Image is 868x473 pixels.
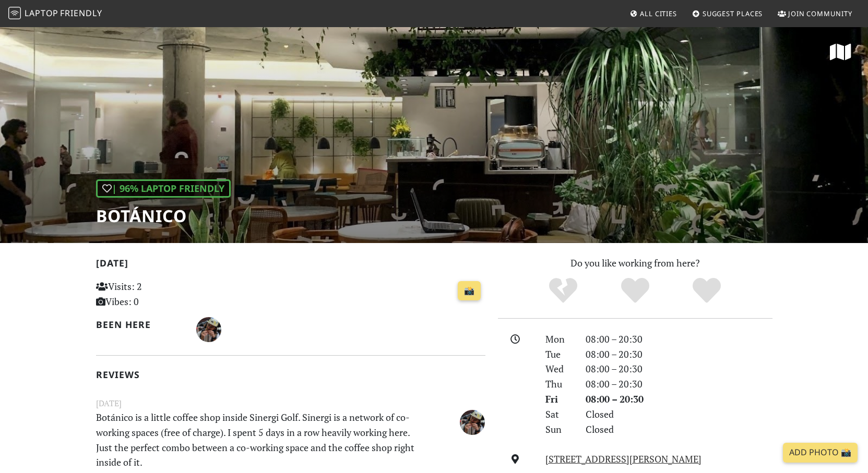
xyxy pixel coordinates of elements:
[545,453,701,465] a: [STREET_ADDRESS][PERSON_NAME]
[527,276,599,305] div: No
[196,317,221,342] img: 1687-diego.jpg
[579,332,779,347] div: 08:00 – 20:30
[579,361,779,377] div: 08:00 – 20:30
[96,179,231,198] div: | 96% Laptop Friendly
[458,281,481,301] a: 📸
[539,407,579,422] div: Sat
[25,7,58,19] span: Laptop
[90,410,425,470] p: Botánico is a little coffee shop inside Sinergi Golf. Sinergi is a network of co-working spaces (...
[460,410,485,435] img: 1687-diego.jpg
[579,422,779,437] div: Closed
[96,279,218,309] p: Visits: 2 Vibes: 0
[640,9,677,18] span: All Cities
[196,322,221,335] span: Diego La Manno
[579,407,779,422] div: Closed
[579,347,779,362] div: 08:00 – 20:30
[774,4,857,23] a: Join Community
[96,369,485,380] h2: Reviews
[498,256,772,271] p: Do you like working from here?
[460,415,485,427] span: Diego La Manno
[90,397,492,410] small: [DATE]
[8,7,21,19] img: LaptopFriendly
[96,319,184,330] h2: Been here
[96,206,231,226] h1: BOTÁNICO
[539,392,579,407] div: Fri
[539,347,579,362] div: Tue
[539,422,579,437] div: Sun
[539,361,579,377] div: Wed
[539,332,579,347] div: Mon
[688,4,767,23] a: Suggest Places
[625,4,681,23] a: All Cities
[96,258,485,273] h2: [DATE]
[539,377,579,392] div: Thu
[788,9,852,18] span: Join Community
[579,392,779,407] div: 08:00 – 20:30
[599,276,671,305] div: Yes
[579,377,779,392] div: 08:00 – 20:30
[8,5,102,23] a: LaptopFriendly LaptopFriendly
[703,9,763,18] span: Suggest Places
[783,443,858,463] a: Add Photo 📸
[60,7,102,19] span: Friendly
[671,276,743,305] div: Definitely!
